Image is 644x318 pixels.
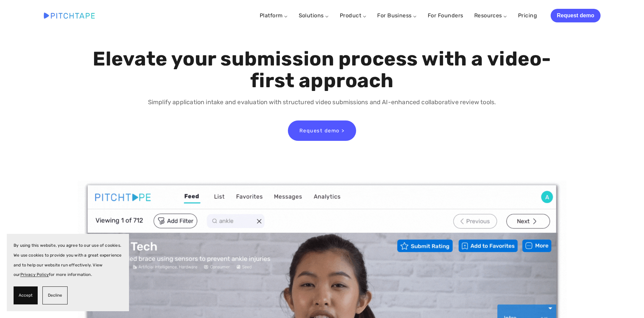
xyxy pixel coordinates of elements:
h1: Elevate your submission process with a video-first approach [91,48,553,92]
button: Accept [14,286,38,304]
p: Simplify application intake and evaluation with structured video submissions and AI-enhanced coll... [91,97,553,107]
a: For Founders [428,10,463,22]
img: Pitchtape | Video Submission Management Software [44,13,95,18]
a: Platform ⌵ [260,12,288,19]
a: Resources ⌵ [474,12,507,19]
p: By using this website, you agree to our use of cookies. We use cookies to provide you with a grea... [14,241,122,280]
a: Solutions ⌵ [299,12,329,19]
section: Cookie banner [7,234,129,311]
span: Decline [48,291,62,300]
button: Decline [42,286,68,304]
a: Product ⌵ [340,12,366,19]
span: Accept [19,291,33,300]
a: For Business ⌵ [377,12,417,19]
a: Request demo > [288,120,356,141]
a: Pricing [518,10,537,22]
a: Privacy Policy [20,272,49,277]
a: Request demo [551,9,600,22]
iframe: Chat Widget [610,285,644,318]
